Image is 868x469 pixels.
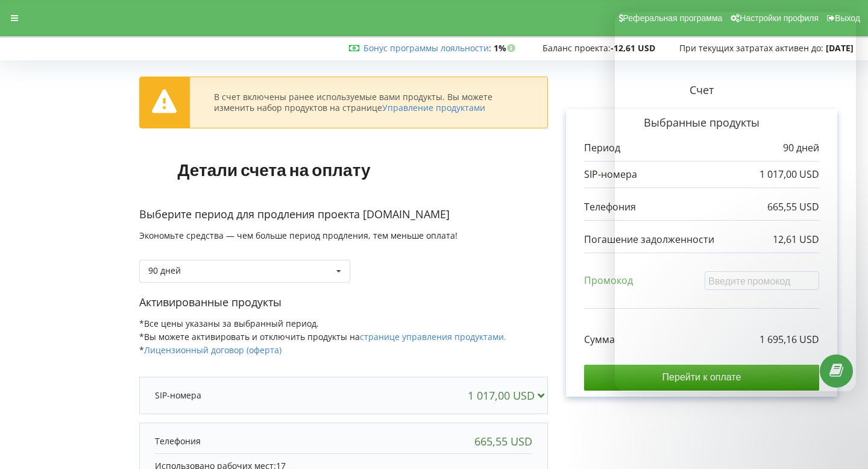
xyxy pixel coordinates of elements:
[584,233,714,247] p: Погашение задолженности
[584,365,819,390] input: Перейти к оплате
[542,42,611,54] span: Баланс проекта:
[360,331,506,342] a: странице управления продуктами.
[468,389,550,401] div: 1 017,00 USD
[155,389,201,401] p: SIP-номера
[139,318,319,329] span: *Все цены указаны за выбранный период.
[139,230,458,241] span: Экономьте средства — чем больше период продления, тем меньше оплата!
[584,115,819,131] p: Выбранные продукты
[382,102,485,113] a: Управление продуктами
[148,266,181,275] div: 90 дней
[363,42,489,54] a: Бонус программы лояльности
[494,42,518,54] strong: 1%
[584,274,633,288] p: Промокод
[584,141,620,155] p: Период
[474,435,532,447] div: 665,55 USD
[548,83,855,98] p: Счет
[615,12,856,391] iframe: Intercom live chat
[139,207,548,222] p: Выберите период для продления проекта [DOMAIN_NAME]
[584,168,637,181] p: SIP-номера
[139,295,548,310] p: Активированные продукты
[144,344,281,356] a: Лицензионный договор (оферта)
[214,92,523,113] div: В счет включены ранее используемые вами продукты. Вы можете изменить набор продуктов на странице
[139,331,506,342] span: *Вы можете активировать и отключить продукты на
[611,42,655,54] strong: -12,61 USD
[827,401,856,430] iframe: Intercom live chat
[139,140,409,198] h1: Детали счета на оплату
[584,333,615,347] p: Сумма
[155,435,201,447] p: Телефония
[584,200,636,214] p: Телефония
[363,42,491,54] span: :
